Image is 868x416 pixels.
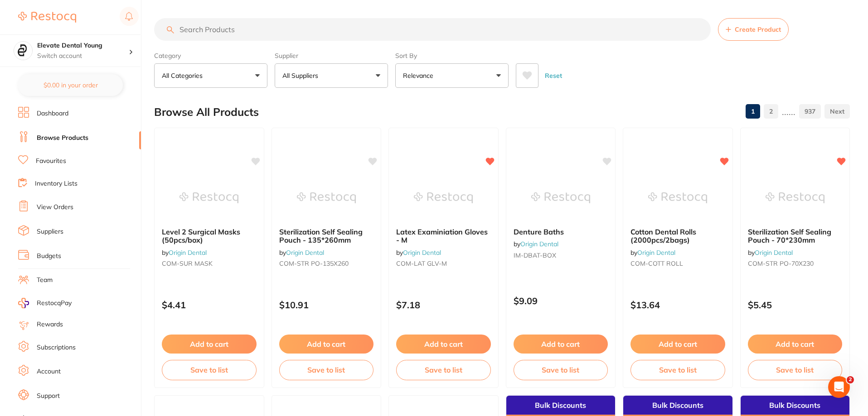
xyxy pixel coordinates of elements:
button: Save to list [748,360,843,380]
p: All Suppliers [282,71,322,80]
a: View Orders [37,203,73,212]
a: Origin Dental [520,240,558,248]
p: $4.41 [162,300,257,310]
a: Account [37,367,61,376]
p: $7.18 [396,300,491,310]
a: 2 [764,102,778,120]
p: $10.91 [279,300,374,310]
button: Save to list [630,360,725,380]
img: Latex Examiniation Gloves - M [414,175,473,220]
span: Latex Examiniation Gloves - M [396,227,488,244]
span: COM-STR PO-135X260 [279,259,349,268]
span: Cotton Dental Rolls (2000pcs/2bags) [630,227,696,244]
b: Sterilization Self Sealing Pouch - 135*260mm [279,228,374,244]
span: COM-LAT GLV-M [396,259,447,268]
img: Cotton Dental Rolls (2000pcs/2bags) [648,175,707,220]
h4: Elevate Dental Young [37,41,129,50]
button: Add to cart [279,335,374,354]
a: Favourites [36,157,66,166]
b: Sterilization Self Sealing Pouch - 70*230mm [748,228,843,244]
a: Suppliers [37,227,63,236]
label: Sort By [395,52,509,60]
span: by [748,249,793,257]
img: Sterilization Self Sealing Pouch - 70*230mm [766,175,824,220]
span: COM-STR PO-70X230 [748,259,814,268]
b: Latex Examiniation Gloves - M [396,228,491,244]
a: Origin Dental [403,249,441,257]
button: Save to list [279,360,374,380]
span: Create Product [735,26,781,33]
button: Add to cart [396,335,491,354]
span: by [396,249,441,257]
a: Team [37,276,53,285]
h2: Browse All Products [154,106,259,119]
button: Add to cart [630,335,725,354]
span: by [630,249,675,257]
a: 1 [746,102,760,120]
span: Denture Baths [514,227,564,236]
span: by [162,249,207,257]
a: Inventory Lists [35,179,78,188]
button: Reset [542,63,565,88]
img: Sterilization Self Sealing Pouch - 135*260mm [297,175,356,220]
a: Subscriptions [37,343,76,352]
span: COM-SUR MASK [162,259,213,268]
span: COM-COTT ROLL [630,259,683,268]
a: 937 [799,102,821,120]
a: Dashboard [37,109,68,118]
a: Origin Dental [169,249,207,257]
a: Budgets [37,252,61,261]
button: Create Product [718,18,789,41]
p: Switch account [37,52,129,61]
a: Origin Dental [637,249,675,257]
button: Add to cart [514,335,608,354]
img: RestocqPay [18,298,29,308]
b: Cotton Dental Rolls (2000pcs/2bags) [630,228,725,244]
b: Denture Baths [514,228,608,236]
span: Sterilization Self Sealing Pouch - 70*230mm [748,227,831,244]
button: Save to list [396,360,491,380]
button: All Suppliers [275,63,388,88]
p: $9.09 [514,296,608,306]
iframe: Intercom live chat [828,376,850,398]
a: Browse Products [37,134,88,143]
span: 2 [847,376,854,383]
p: $5.45 [748,300,843,310]
a: RestocqPay [18,298,72,308]
p: All Categories [162,71,206,80]
span: by [514,240,558,248]
button: $0.00 in your order [18,74,123,96]
button: All Categories [154,63,267,88]
a: Restocq Logo [18,7,76,28]
button: Save to list [514,360,608,380]
span: IM-DBAT-BOX [514,251,556,259]
span: Level 2 Surgical Masks (50pcs/box) [162,227,240,244]
button: Add to cart [162,335,257,354]
button: Relevance [395,63,509,88]
input: Search Products [154,18,711,41]
a: Origin Dental [755,249,793,257]
img: Level 2 Surgical Masks (50pcs/box) [179,175,238,220]
a: Rewards [37,320,63,329]
span: RestocqPay [37,299,72,308]
button: Add to cart [748,335,843,354]
img: Denture Baths [531,175,590,220]
b: Level 2 Surgical Masks (50pcs/box) [162,228,257,244]
span: Sterilization Self Sealing Pouch - 135*260mm [279,227,363,244]
span: by [279,249,324,257]
p: ...... [782,106,795,117]
img: Restocq Logo [18,12,76,23]
p: Relevance [403,71,437,80]
p: $13.64 [630,300,725,310]
a: Origin Dental [286,249,324,257]
button: Save to list [162,360,257,380]
a: Support [37,392,60,401]
label: Supplier [275,52,388,60]
label: Category [154,52,267,60]
img: Elevate Dental Young [14,42,32,60]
